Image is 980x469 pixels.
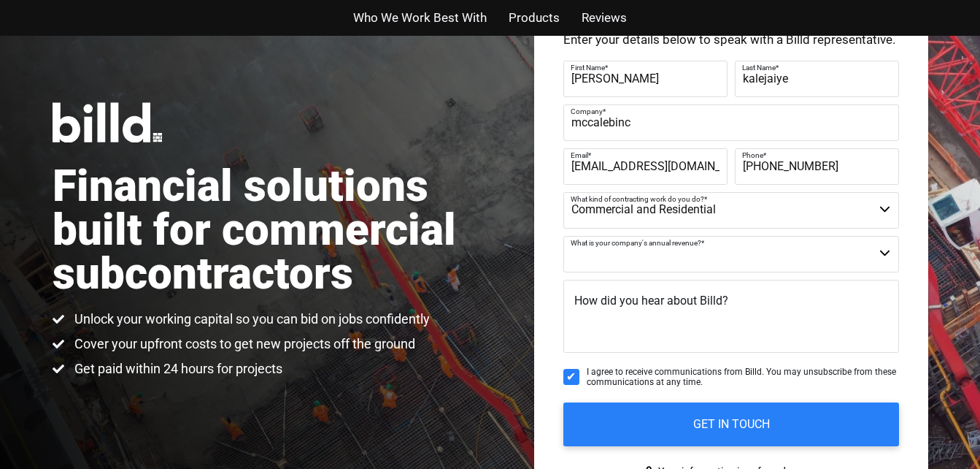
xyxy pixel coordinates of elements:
[582,7,627,28] a: Reviews
[571,63,605,71] span: First Name
[71,360,282,378] span: Get paid within 24 hours for projects
[71,310,430,328] span: Unlock your working capital so you can bid on jobs confidently
[574,294,728,308] span: How did you hear about Billd?
[53,164,490,296] h1: Financial solutions built for commercial subcontractors
[571,107,603,115] span: Company
[742,63,776,71] span: Last Name
[71,335,415,353] span: Cover your upfront costs to get new projects off the ground
[563,403,899,446] input: GET IN TOUCH
[509,7,560,28] a: Products
[742,150,763,159] span: Phone
[571,150,588,159] span: Email
[563,369,579,385] input: I agree to receive communications from Billd. You may unsubscribe from these communications at an...
[563,34,899,46] p: Enter your details below to speak with a Billd representative.
[353,7,487,28] a: Who We Work Best With
[587,367,899,388] span: I agree to receive communications from Billd. You may unsubscribe from these communications at an...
